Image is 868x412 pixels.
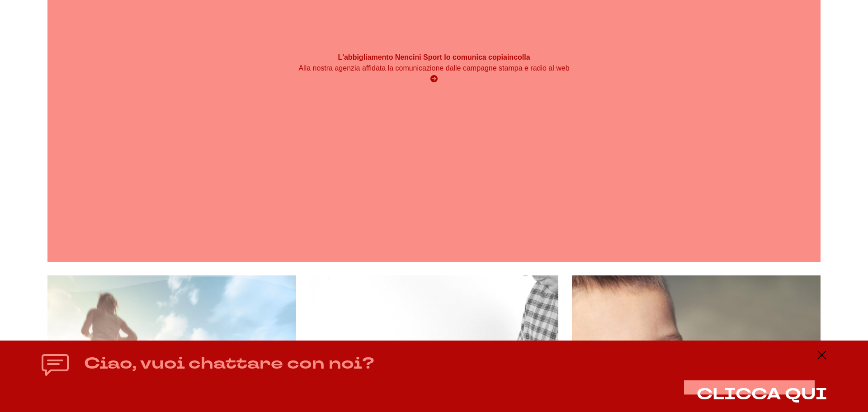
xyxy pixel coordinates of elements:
[697,384,827,405] span: CLICCA QUI
[697,386,827,403] button: CLICCA QUI
[84,353,374,375] h4: Ciao, vuoi chattare con noi?
[202,63,666,74] p: Alla nostra agenzia affidata la comunicazione dalle campagne stampa e radio al web
[338,53,530,61] strong: L'abbigliamento Nencini Sport lo comunica copiaincolla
